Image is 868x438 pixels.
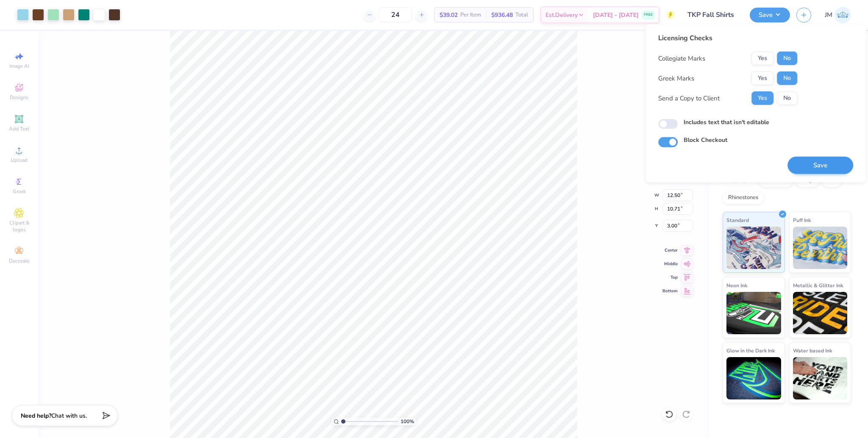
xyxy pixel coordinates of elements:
[726,357,781,399] img: Glow in the Dark Ink
[793,227,848,269] img: Puff Ink
[662,288,678,294] span: Bottom
[835,7,851,23] img: John Michael Binayas
[515,11,528,19] span: Total
[644,12,653,18] span: FREE
[460,11,481,19] span: Per Item
[21,412,51,420] strong: Need help?
[777,72,797,85] button: No
[751,72,773,85] button: Yes
[726,346,775,355] span: Glow in the Dark Ink
[9,258,29,264] span: Decorate
[726,281,747,290] span: Neon Ink
[401,418,414,425] span: 100 %
[658,73,694,83] div: Greek Marks
[825,10,832,20] span: JM
[440,11,458,19] span: $39.02
[51,412,87,420] span: Chat with us.
[379,7,412,22] input: – –
[723,191,764,204] div: Rhinestones
[491,11,513,19] span: $936.48
[11,157,28,164] span: Upload
[13,188,26,195] span: Greek
[787,157,853,174] button: Save
[793,357,848,399] img: Water based Ink
[793,216,811,225] span: Puff Ink
[750,8,790,22] button: Save
[545,11,578,19] span: Est. Delivery
[751,91,773,105] button: Yes
[793,292,848,334] img: Metallic & Glitter Ink
[4,219,34,233] span: Clipart & logos
[10,94,28,101] span: Designs
[726,216,749,225] span: Standard
[662,274,678,280] span: Top
[658,53,705,63] div: Collegiate Marks
[793,281,843,290] span: Metallic & Glitter Ink
[593,11,639,19] span: [DATE] - [DATE]
[751,52,773,65] button: Yes
[662,261,678,267] span: Middle
[658,93,720,103] div: Send a Copy to Client
[684,136,727,144] label: Block Checkout
[684,118,769,127] label: Includes text that isn't editable
[658,33,797,43] div: Licensing Checks
[777,52,797,65] button: No
[793,346,832,355] span: Water based Ink
[777,91,797,105] button: No
[825,7,851,23] a: JM
[726,292,781,334] img: Neon Ink
[681,6,743,23] input: Untitled Design
[726,227,781,269] img: Standard
[9,125,29,132] span: Add Text
[9,63,29,69] span: Image AI
[662,247,678,253] span: Center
